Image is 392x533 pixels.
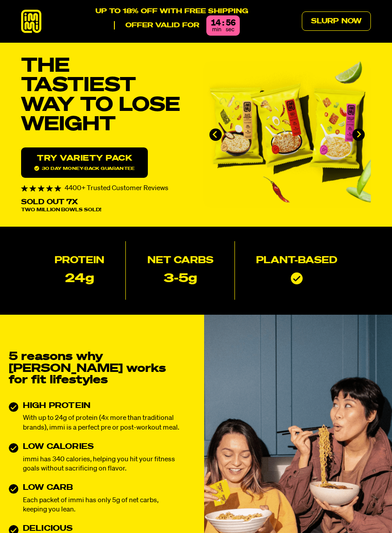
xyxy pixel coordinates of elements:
[21,147,148,178] a: Try variety Pack30 day money-back guarantee
[302,11,371,31] a: Slurp Now
[21,185,189,192] div: 4400+ Trusted Customer Reviews
[164,272,197,285] p: 3-5g
[21,199,78,206] p: Sold Out 7X
[226,19,235,28] div: 56
[23,525,179,533] h3: DELICIOUS
[21,208,101,213] span: Two Million Bowls Sold!
[95,7,248,15] p: UP TO 18% OFF WITH FREE SHIPPING
[23,484,179,492] h3: LOW CARB
[256,256,337,266] h2: Plant-based
[212,27,221,33] span: min
[211,19,220,28] div: 14
[114,21,199,29] p: Offer valid for
[209,129,222,141] button: Go to last slide
[203,61,371,208] div: immi slideshow
[9,351,179,386] h2: 5 reasons why [PERSON_NAME] works for fit lifestyles
[23,402,179,410] h3: HIGH PROTEIN
[55,256,104,266] h2: Protein
[23,455,179,474] p: immi has 340 calories, helping you hit your fitness goals without sacrificing on flavor.
[23,496,179,515] p: Each packet of immi has only 5g of net carbs, keeping you lean.
[147,256,213,266] h2: Net Carbs
[23,413,179,433] p: With up to 24g of protein (4x more than traditional brands), immi is a perfect pre or post-workou...
[352,129,365,141] button: Next slide
[226,27,234,33] span: sec
[65,272,94,285] p: 24g
[203,61,371,208] li: 1 of 4
[21,57,189,135] h1: THE TASTIEST WAY TO LOSE WEIGHT
[23,443,179,451] h3: LOW CALORIES
[222,19,224,28] div: :
[34,166,135,171] span: 30 day money-back guarantee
